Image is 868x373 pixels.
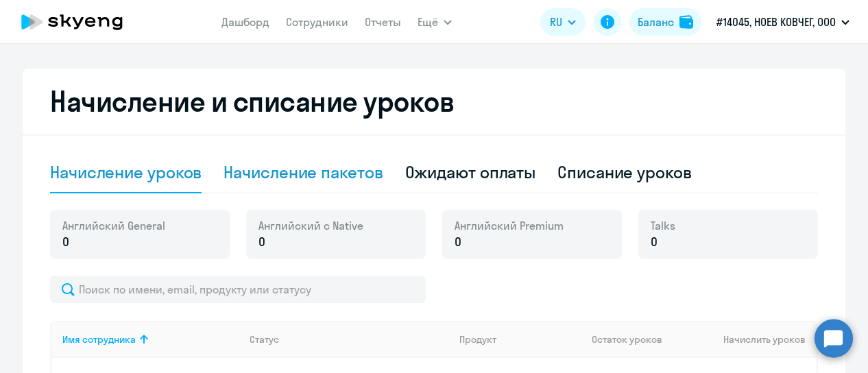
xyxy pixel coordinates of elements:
[459,333,496,346] div: Продукт
[710,5,856,38] button: #14045, НОЕВ КОВЧЕГ, ООО
[258,233,265,251] span: 0
[677,321,817,358] th: Начислить уроков
[258,218,363,233] span: Английский с Native
[50,161,202,183] div: Начисление уроков
[638,14,674,30] div: Баланс
[250,333,279,346] div: Статус
[62,218,165,233] span: Английский General
[455,233,461,251] span: 0
[62,333,136,346] div: Имя сотрудника
[50,276,426,303] input: Поиск по имени, email, продукту или статусу
[286,15,348,29] a: Сотрудники
[365,15,401,29] a: Отчеты
[62,233,69,251] span: 0
[250,333,448,346] div: Статус
[651,233,658,251] span: 0
[651,218,675,233] span: Talks
[629,8,701,36] button: Балансbalance
[592,333,677,346] div: Остаток уроков
[405,161,536,183] div: Ожидают оплаты
[716,14,836,30] p: #14045, НОЕВ КОВЧЕГ, ООО
[50,85,818,118] h2: Начисление и списание уроков
[418,8,452,36] button: Ещё
[455,218,564,233] span: Английский Premium
[679,15,693,29] img: balance
[540,8,586,36] button: RU
[224,161,383,183] div: Начисление пакетов
[418,14,438,30] span: Ещё
[221,15,269,29] a: Дашборд
[459,333,581,346] div: Продукт
[550,14,562,30] span: RU
[62,333,239,346] div: Имя сотрудника
[557,161,692,183] div: Списание уроков
[592,333,662,346] span: Остаток уроков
